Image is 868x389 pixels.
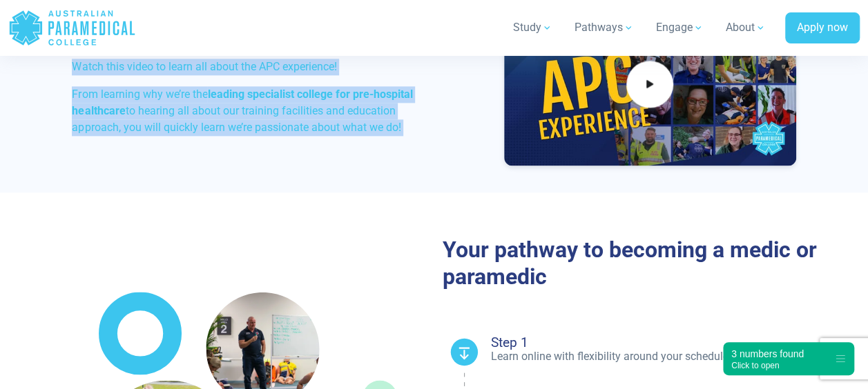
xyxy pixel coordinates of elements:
p: Learn online with flexibility around your schedule [491,349,860,364]
a: Engage [648,8,712,47]
a: Pathways [566,8,642,47]
a: Apply now [785,12,860,44]
a: About [717,8,774,47]
p: Watch this video to learn all about the APC experience! [72,59,425,75]
strong: leading specialist college for pre-hospital healthcare [72,88,412,117]
a: Study [505,8,561,47]
h2: Your pathway to becoming a medic or paramedic [443,237,860,290]
h4: Step 1 [491,336,860,349]
p: From learning why we’re the to hearing all about our training facilities and education approach, ... [72,86,425,136]
a: Australian Paramedical College [8,6,136,50]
